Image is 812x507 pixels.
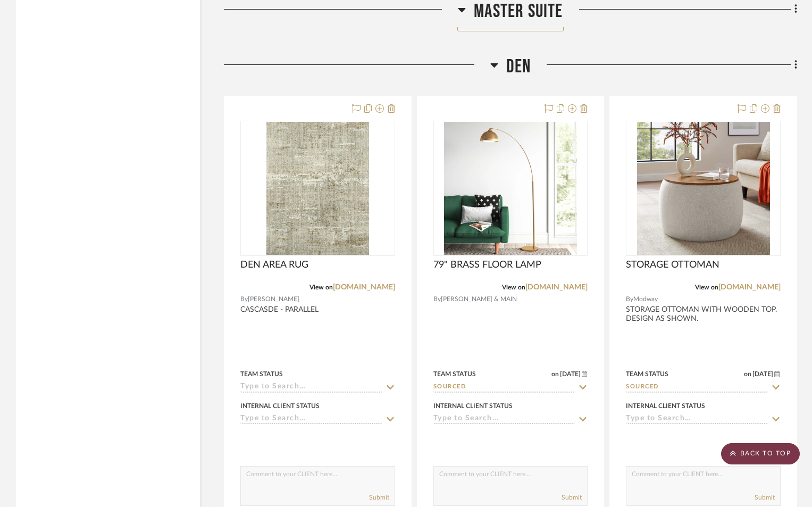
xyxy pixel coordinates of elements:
[637,122,770,255] img: STORAGE OTTOMAN
[433,369,476,379] div: Team Status
[433,401,513,411] div: Internal Client Status
[434,121,588,255] div: 0
[626,414,768,425] input: Type to Search…
[240,369,283,379] div: Team Status
[433,294,441,304] span: By
[562,493,582,502] button: Submit
[695,284,718,290] span: View on
[626,383,768,393] input: Type to Search…
[626,369,668,379] div: Team Status
[240,383,382,393] input: Type to Search…
[751,370,774,378] span: [DATE]
[718,284,781,291] a: [DOMAIN_NAME]
[433,383,575,393] input: Type to Search…
[240,414,382,425] input: Type to Search…
[248,294,299,304] span: [PERSON_NAME]
[626,294,633,304] span: By
[626,259,719,271] span: STORAGE OTTOMAN
[444,122,577,255] img: 79" BRASS FLOOR LAMP
[433,414,575,425] input: Type to Search…
[525,284,588,291] a: [DOMAIN_NAME]
[333,284,395,291] a: [DOMAIN_NAME]
[240,401,320,411] div: Internal Client Status
[502,284,525,290] span: View on
[626,121,780,255] div: 0
[506,55,531,78] span: DEN
[240,294,248,304] span: By
[559,370,582,378] span: [DATE]
[744,371,751,377] span: on
[369,493,389,502] button: Submit
[755,493,775,502] button: Submit
[433,259,541,271] span: 79" BRASS FLOOR LAMP
[309,284,333,290] span: View on
[266,122,370,255] img: DEN AREA RUG
[626,401,705,411] div: Internal Client Status
[721,443,800,464] scroll-to-top-button: BACK TO TOP
[441,294,517,304] span: [PERSON_NAME] & MAIN
[551,371,559,377] span: on
[633,294,658,304] span: Modway
[240,259,308,271] span: DEN AREA RUG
